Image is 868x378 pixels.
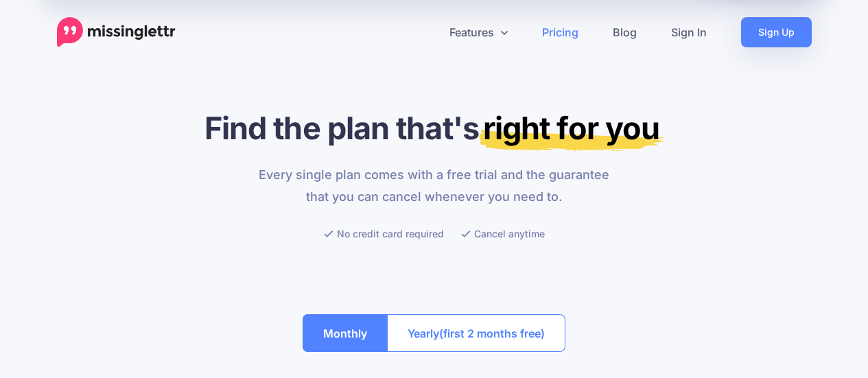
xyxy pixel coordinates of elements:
[387,314,565,352] button: Yearly(first 2 months free)
[479,109,664,151] mark: right for you
[461,225,545,242] li: Cancel anytime
[250,164,618,208] p: Every single plan comes with a free trial and the guarantee that you can cancel whenever you need...
[57,17,176,47] a: Home
[654,17,724,47] a: Sign In
[439,322,545,344] span: (first 2 months free)
[596,17,654,47] a: Blog
[525,17,596,47] a: Pricing
[741,17,812,47] a: Sign Up
[57,109,812,147] h1: Find the plan that's
[303,314,388,352] button: Monthly
[324,225,444,242] li: No credit card required
[432,17,525,47] a: Features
